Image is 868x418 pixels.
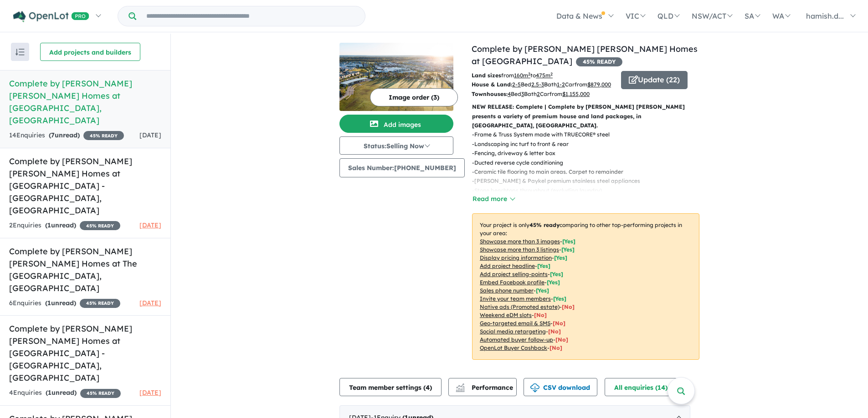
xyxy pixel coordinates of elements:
p: - Frame & Truss System made with TRUECORE® steel [472,130,707,139]
span: [DATE] [139,221,161,229]
b: 45 % ready [529,222,560,228]
u: Add project selling-points [480,271,548,277]
span: [ Yes ] [554,254,567,261]
button: Performance [448,378,517,396]
span: [ Yes ] [547,279,560,286]
span: 45 % READY [83,131,124,140]
h5: Complete by [PERSON_NAME] [PERSON_NAME] Homes at [GEOGRAPHIC_DATA] - [GEOGRAPHIC_DATA] , [GEOGRAP... [9,155,161,217]
span: 1 [47,221,51,229]
u: Automated buyer follow-up [480,336,553,343]
span: 45 % READY [80,389,121,398]
img: Complete by McDonald Jones Homes at Elara - Marsden Park [339,43,453,111]
h5: Complete by [PERSON_NAME] [PERSON_NAME] Homes at The [GEOGRAPHIC_DATA] , [GEOGRAPHIC_DATA] [9,245,161,294]
span: hamish.d... [806,11,844,20]
u: Weekend eDM slots [480,312,532,318]
span: Performance [457,383,513,392]
u: $ 1,155,000 [562,91,590,97]
button: Add projects and builders [40,43,140,61]
strong: ( unread) [46,388,77,397]
u: 160 m [514,72,530,79]
img: sort.svg [15,49,25,55]
sup: 2 [550,71,553,76]
img: download icon [530,383,539,393]
b: Townhouses: [472,91,508,97]
p: Bed Bath Car from [472,80,614,89]
span: 45 % READY [576,57,622,66]
u: 1-2 [557,81,565,88]
b: Land sizes [472,72,501,79]
sup: 2 [528,71,530,76]
p: - [PERSON_NAME] & Paykel premium stainless steel appliances [472,176,707,186]
u: Geo-targeted email & SMS [480,320,550,327]
span: [No] [553,320,565,327]
button: Team member settings (4) [339,378,442,396]
strong: ( unread) [45,299,76,307]
span: [DATE] [139,388,161,397]
span: [No] [534,312,547,318]
span: 4 [426,383,430,392]
u: Showcase more than 3 listings [480,246,559,253]
span: [DATE] [139,299,161,307]
u: $ 879,000 [587,81,611,88]
img: bar-chart.svg [456,386,465,392]
span: to [530,72,553,79]
p: NEW RELEASE: Complete | Complete by [PERSON_NAME] [PERSON_NAME] presents a variety of premium hou... [472,102,699,130]
span: [No] [562,303,575,310]
u: Invite your team members [480,295,551,302]
a: Complete by [PERSON_NAME] [PERSON_NAME] Homes at [GEOGRAPHIC_DATA] [472,44,698,66]
u: 2-5 [512,81,521,88]
span: [ Yes ] [561,246,575,253]
button: Sales Number:[PHONE_NUMBER] [339,158,465,177]
p: from [472,71,614,80]
button: Status:Selling Now [339,136,453,155]
span: [ Yes ] [536,287,549,294]
u: Add project headline [480,262,535,269]
span: [ Yes ] [562,238,575,245]
u: 2.5-3 [531,81,544,88]
div: 14 Enquir ies [9,130,124,141]
p: Bed Bath Car from [472,90,614,99]
button: Image order (3) [370,88,458,106]
p: - Ducted reverse cycle conditioning [472,158,707,167]
u: Native ads (Promoted estate) [480,303,560,310]
span: [ Yes ] [537,262,550,269]
p: - Ceramic tile flooring to main areas. Carpet to remainder [472,167,707,176]
button: Add images [339,115,453,133]
u: Display pricing information [480,254,552,261]
span: [No] [550,344,562,351]
strong: ( unread) [49,131,80,139]
p: - Stone benchtops throughout (excluding laundry) [472,186,707,195]
u: 475 m [536,72,553,79]
img: line-chart.svg [456,383,464,388]
div: 2 Enquir ies [9,220,120,231]
u: OpenLot Buyer Cashback [480,344,547,351]
span: [DATE] [139,131,161,139]
img: Openlot PRO Logo White [13,11,89,22]
u: 2 [537,91,540,97]
span: 1 [47,299,51,307]
button: CSV download [524,378,597,396]
span: 1 [48,388,51,397]
p: - Fencing, driveway & letter box [472,149,707,158]
strong: ( unread) [45,221,76,229]
u: 4 [508,91,511,97]
u: 3 [521,91,524,97]
span: 45 % READY [80,299,120,308]
div: 4 Enquir ies [9,388,121,398]
span: [No] [555,336,568,343]
div: 6 Enquir ies [9,298,120,309]
span: [ Yes ] [553,295,566,302]
span: 7 [51,131,55,139]
p: Your project is only comparing to other top-performing projects in your area: - - - - - - - - - -... [472,213,699,360]
p: - Landscaping inc turf to front & rear [472,140,707,149]
h5: Complete by [PERSON_NAME] [PERSON_NAME] Homes at [GEOGRAPHIC_DATA] - [GEOGRAPHIC_DATA] , [GEOGRAP... [9,322,161,384]
h5: Complete by [PERSON_NAME] [PERSON_NAME] Homes at [GEOGRAPHIC_DATA] , [GEOGRAPHIC_DATA] [9,77,161,126]
span: [ Yes ] [550,271,563,277]
u: Showcase more than 3 images [480,238,560,245]
span: 45 % READY [80,221,120,230]
u: Sales phone number [480,287,534,294]
b: House & Land: [472,81,512,88]
u: Embed Facebook profile [480,279,544,286]
button: Update (22) [621,71,688,89]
